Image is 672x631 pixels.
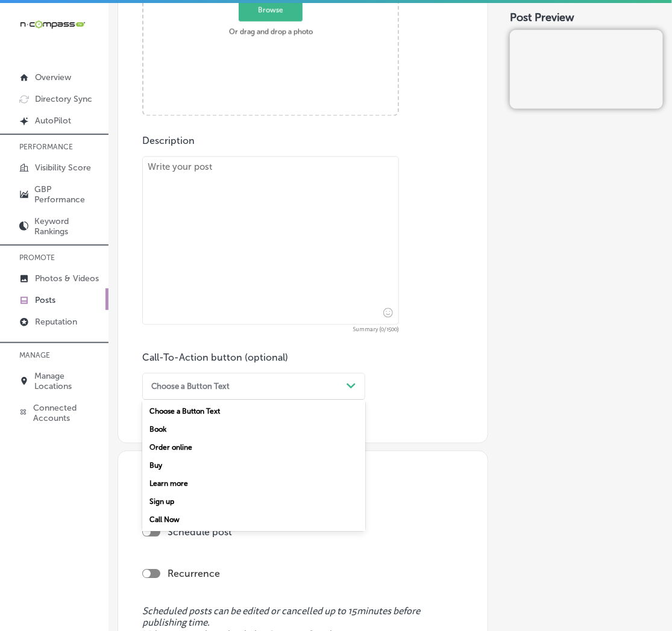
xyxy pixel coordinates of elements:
[35,116,71,126] p: AutoPilot
[34,216,102,237] p: Keyword Rankings
[151,382,230,391] div: Choose a Button Text
[142,135,195,147] label: Description
[510,10,663,23] div: Post Preview
[142,421,365,439] div: Book
[35,72,71,82] p: Overview
[35,273,99,284] p: Photos & Videos
[378,306,393,321] span: Insert emoji
[35,371,102,391] p: Manage Locations
[142,475,365,493] div: Learn more
[19,19,86,30] img: 660ab0bf-5cc7-4cb8-ba1c-48b5ae0f18e60NCTV_CLogo_TV_Black_-500x88.png
[35,317,77,327] p: Reputation
[142,439,365,457] div: Order online
[142,493,365,511] div: Sign up
[35,163,91,173] p: Visibility Score
[35,184,102,205] p: GBP Performance
[225,1,316,41] label: Or drag and drop a photo
[142,457,365,475] div: Buy
[142,511,365,529] div: Call Now
[35,94,92,104] p: Directory Sync
[168,527,232,538] label: Schedule post
[168,568,220,580] label: Recurrence
[142,403,365,421] div: Choose a Button Text
[33,403,102,423] p: Connected Accounts
[142,352,288,364] label: Call-To-Action button (optional)
[35,295,55,305] p: Posts
[142,328,399,333] span: Summary (0/1500)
